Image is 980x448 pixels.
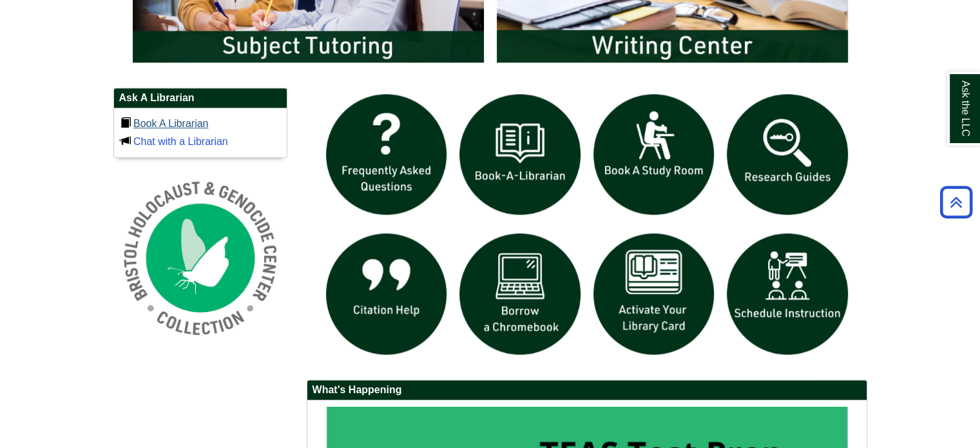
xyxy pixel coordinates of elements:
a: Back to Top [936,193,977,211]
img: For faculty. Schedule Library Instruction icon links to form. [720,227,854,361]
img: Research Guides icon links to research guides web page [720,88,854,222]
img: Borrow a chromebook icon links to the borrow a chromebook web page [453,227,587,361]
a: Book A Librarian [133,118,209,129]
img: citation help icon links to citation help guide page [320,227,454,361]
h2: Ask A Librarian [114,88,287,108]
img: activate Library Card icon links to form to activate student ID into library card [587,227,721,361]
img: frequently asked questions [320,88,454,222]
img: book a study room icon links to book a study room web page [587,88,721,222]
img: Holocaust and Genocide Collection [113,171,287,345]
h2: What's Happening [307,380,867,400]
a: Chat with a Librarian [133,136,228,147]
img: Book a Librarian icon links to book a librarian web page [453,88,587,222]
div: slideshow [320,88,854,367]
